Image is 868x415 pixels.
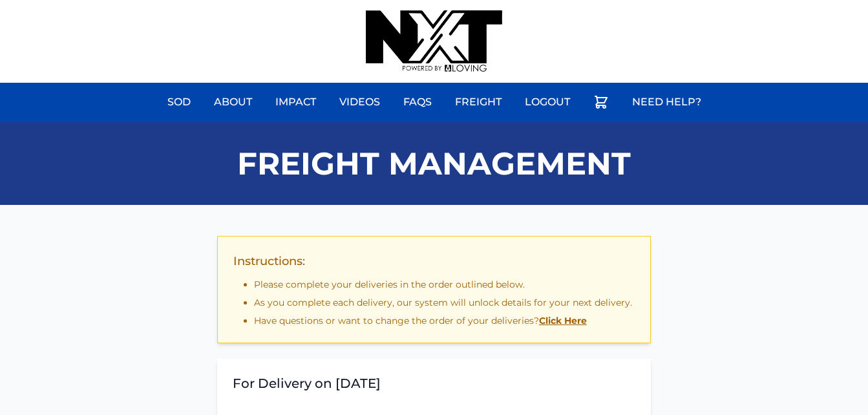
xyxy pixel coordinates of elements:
[160,87,198,118] a: Sod
[447,87,509,118] a: Freight
[268,87,324,118] a: Impact
[624,87,709,118] a: Need Help?
[517,87,578,118] a: Logout
[237,148,631,179] h1: Freight Management
[539,315,587,326] a: Click Here
[366,10,502,72] img: nextdaysod.com Logo
[396,87,439,118] a: FAQs
[206,87,260,118] a: About
[254,278,635,291] li: Please complete your deliveries in the order outlined below.
[254,296,635,309] li: As you complete each delivery, our system will unlock details for your next delivery.
[233,374,636,392] h1: For Delivery on [DATE]
[332,87,388,118] a: Videos
[233,252,635,270] h1: Instructions:
[254,314,635,327] li: Have questions or want to change the order of your deliveries?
